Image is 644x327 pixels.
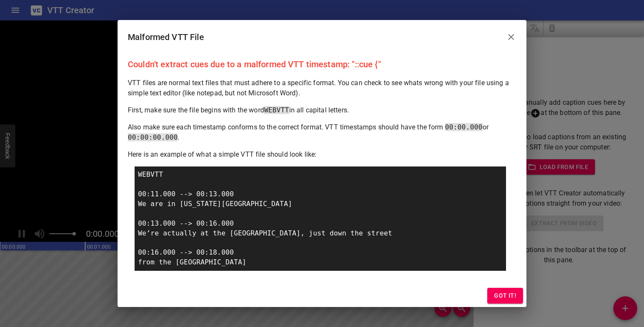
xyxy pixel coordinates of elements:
div: WEBVTT 00:11.000 --> 00:13.000 We are in [US_STATE][GEOGRAPHIC_DATA] 00:13.000 --> 00:16.000 We’r... [135,166,506,271]
p: Couldn't extract cues due to a malformed VTT timestamp: "::cue {" [128,57,516,71]
button: Got it! [487,288,523,304]
p: Here is an example of what a simple VTT file should look like: [128,149,516,160]
span: Got it! [494,290,516,301]
span: 00:00.000 [445,123,483,131]
button: Close [501,27,521,47]
p: Also make sure each timestamp conforms to the correct format. VTT timestamps should have the form... [128,122,516,143]
h6: Malformed VTT File [128,30,204,44]
span: 00:00:00.000 [128,133,178,141]
span: WEBVTT [264,106,289,114]
p: VTT files are normal text files that must adhere to a specific format. You can check to see whats... [128,78,516,98]
p: First, make sure the file begins with the word in all capital letters. [128,105,516,115]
